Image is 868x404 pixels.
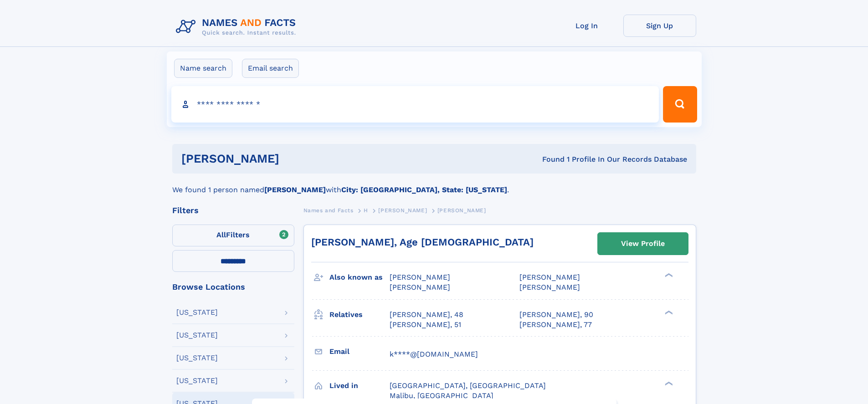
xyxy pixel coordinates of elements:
[176,332,218,339] div: [US_STATE]
[663,309,673,315] div: ❯
[390,273,450,281] span: [PERSON_NAME]
[519,283,580,291] span: [PERSON_NAME]
[411,154,687,164] div: Found 1 Profile In Our Records Database
[242,59,299,78] label: Email search
[176,309,218,316] div: [US_STATE]
[378,207,427,214] span: [PERSON_NAME]
[390,381,546,390] span: [GEOGRAPHIC_DATA], [GEOGRAPHIC_DATA]
[390,310,463,320] a: [PERSON_NAME], 48
[329,307,390,322] h3: Relatives
[390,283,450,291] span: [PERSON_NAME]
[550,15,623,37] a: Log In
[623,15,696,37] a: Sign Up
[181,153,411,164] h1: [PERSON_NAME]
[264,185,326,194] b: [PERSON_NAME]
[311,236,534,248] a: [PERSON_NAME], Age [DEMOGRAPHIC_DATA]
[390,320,461,330] a: [PERSON_NAME], 51
[364,207,368,214] span: H
[519,320,592,330] a: [PERSON_NAME], 77
[329,344,390,359] h3: Email
[172,174,696,195] div: We found 1 person named with .
[329,378,390,394] h3: Lived in
[364,205,368,216] a: H
[390,391,493,400] span: Malibu, [GEOGRAPHIC_DATA]
[176,377,218,384] div: [US_STATE]
[172,225,294,246] label: Filters
[341,185,507,194] b: City: [GEOGRAPHIC_DATA], State: [US_STATE]
[172,15,303,39] img: Logo Names and Facts
[621,233,665,254] div: View Profile
[174,59,232,78] label: Name search
[598,233,688,255] a: View Profile
[303,205,354,216] a: Names and Facts
[329,270,390,285] h3: Also known as
[216,230,226,239] span: All
[519,310,593,320] a: [PERSON_NAME], 90
[663,272,673,278] div: ❯
[172,283,294,291] div: Browse Locations
[663,380,673,386] div: ❯
[663,86,697,123] button: Search Button
[176,354,218,362] div: [US_STATE]
[172,206,294,215] div: Filters
[437,207,486,214] span: [PERSON_NAME]
[519,273,580,281] span: [PERSON_NAME]
[171,86,659,123] input: search input
[378,205,427,216] a: [PERSON_NAME]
